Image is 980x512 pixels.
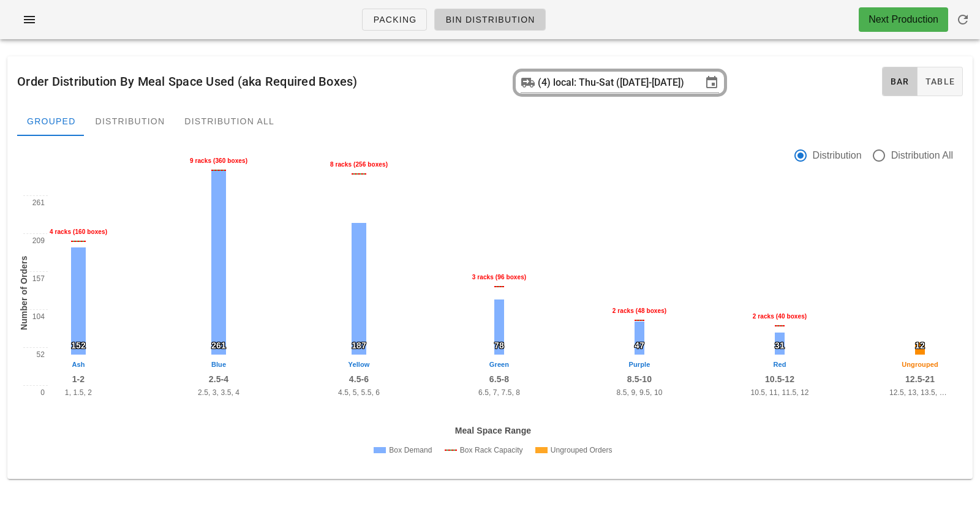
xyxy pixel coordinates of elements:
[470,270,529,285] div: 3 racks (96 boxes)
[749,386,810,399] div: 10.5, 11, 11.5, 12
[609,372,670,386] div: 8.5-10
[48,386,109,399] div: 1, 1.5, 2
[918,67,963,96] button: Table
[211,170,226,171] div: Box capacity: 360
[469,386,530,399] div: 6.5, 7, 7.5, 8
[494,339,504,355] div: 78
[188,372,249,386] div: 2.5-4
[389,443,432,457] span: Box Demand
[372,15,417,24] span: Packing
[23,385,48,399] div: 0
[23,271,48,285] div: 157
[749,358,810,371] div: Red
[469,358,530,371] div: Green
[635,320,644,321] div: Box capacity: 48
[610,304,669,318] div: 2 racks (48 boxes)
[889,386,951,399] div: 12.5, 13, 13.5, 14, 14.5, 15, 16, 21
[889,358,951,371] div: Ungrouped
[48,358,109,371] div: Ash
[635,339,644,355] div: 47
[538,77,553,89] div: (4)
[891,149,953,162] label: Distribution All
[882,67,918,96] button: Bar
[775,325,785,326] div: Box capacity: 40
[813,149,862,162] label: Distribution
[17,256,31,330] div: Number of Orders
[352,173,366,175] div: Box capacity: 256
[328,372,390,386] div: 4.5-6
[23,424,963,437] div: Meal Space Range
[23,233,48,247] div: 209
[328,386,390,399] div: 4.5, 5, 5.5, 6
[889,372,951,386] div: 12.5-21
[23,347,48,361] div: 52
[7,56,973,107] div: Order Distribution By Meal Space Used (aka Required Boxes)
[47,225,110,239] div: 4 racks (160 boxes)
[71,241,86,242] div: Box capacity: 160
[460,443,523,457] span: Box Rack Capacity
[551,443,612,457] span: Ungrouped Orders
[352,339,366,355] div: 187
[925,77,956,86] span: Table
[434,9,545,31] a: Bin Distribution
[915,339,925,355] div: 12
[749,372,810,386] div: 10.5-12
[494,286,504,287] div: Box capacity: 96
[71,339,86,355] div: 152
[188,386,249,399] div: 2.5, 3, 3.5, 4
[175,107,284,136] div: Distribution All
[750,309,810,324] div: 2 racks (40 boxes)
[188,358,249,371] div: Blue
[775,339,785,355] div: 31
[328,358,390,371] div: Yellow
[23,195,48,209] div: 261
[48,372,109,386] div: 1-2
[211,339,226,355] div: 261
[187,154,250,168] div: 9 racks (360 boxes)
[445,15,535,24] span: Bin Distribution
[328,157,390,172] div: 8 racks (256 boxes)
[890,77,910,86] span: Bar
[609,358,670,371] div: Purple
[362,9,427,31] a: Packing
[86,107,175,136] div: Distribution
[609,386,670,399] div: 8.5, 9, 9.5, 10
[469,372,530,386] div: 6.5-8
[17,107,86,136] div: Grouped
[23,309,48,323] div: 104
[869,12,938,27] div: Next Production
